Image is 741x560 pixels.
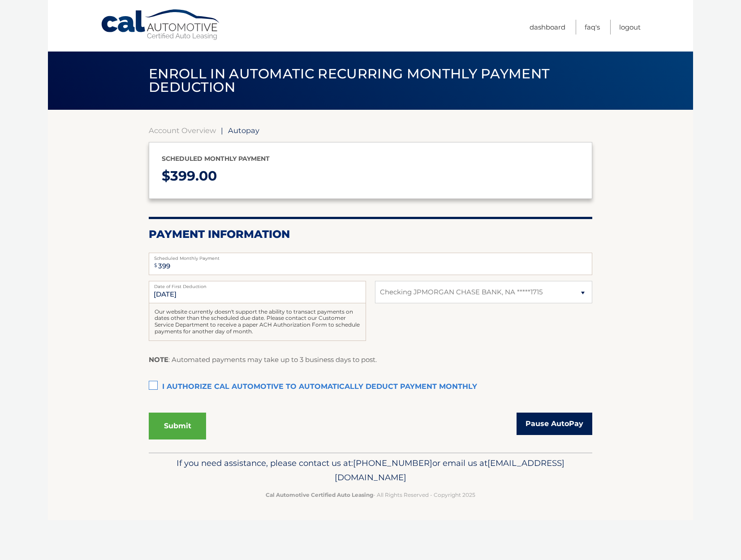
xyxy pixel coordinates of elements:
[221,126,223,135] span: |
[155,456,586,485] p: If you need assistance, please contact us at: or email us at
[619,20,641,34] a: Logout
[149,65,550,95] span: Enroll in automatic recurring monthly payment deduction
[151,255,160,276] span: $
[162,164,579,188] p: $
[149,354,377,366] p: : Automated payments may take up to 3 business days to post.
[149,281,366,303] input: Payment Date
[517,413,592,435] a: Pause AutoPay
[149,303,366,341] div: Our website currently doesn't support the ability to transact payments on dates other than the sc...
[149,281,366,288] label: Date of First Deduction
[170,168,217,184] span: 399.00
[149,413,206,439] button: Submit
[530,20,565,34] a: Dashboard
[155,490,586,500] p: - All Rights Reserved - Copyright 2025
[149,253,592,275] input: Payment Amount
[149,228,592,241] h2: Payment Information
[228,126,259,135] span: Autopay
[162,153,579,164] p: Scheduled monthly payment
[585,20,600,34] a: FAQ's
[335,458,564,482] span: [EMAIL_ADDRESS][DOMAIN_NAME]
[100,9,221,41] a: Cal Automotive
[149,355,168,364] strong: NOTE
[149,126,216,135] a: Account Overview
[149,253,592,260] label: Scheduled Monthly Payment
[353,458,432,468] span: [PHONE_NUMBER]
[149,378,592,396] label: I authorize cal automotive to automatically deduct payment monthly
[266,491,373,498] strong: Cal Automotive Certified Auto Leasing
